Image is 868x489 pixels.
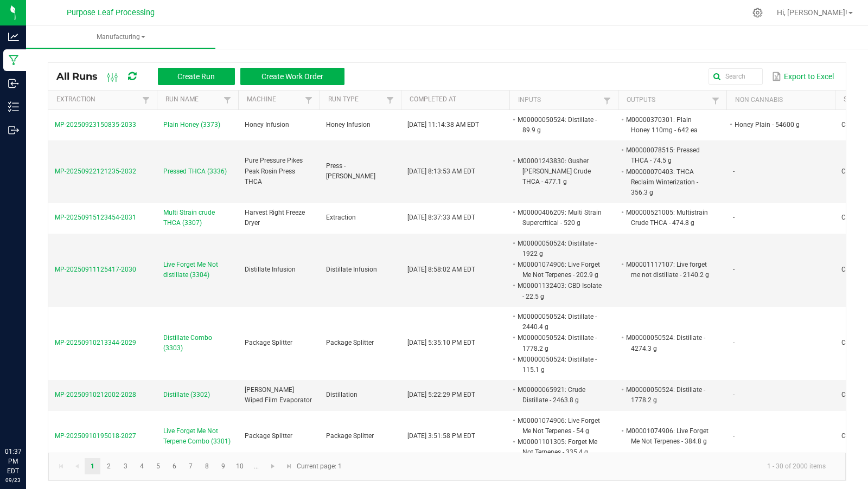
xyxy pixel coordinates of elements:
a: ExtractionSortable [56,95,139,104]
li: M00000065921: Crude Distillate - 2463.8 g [516,384,602,406]
span: MP-20250910195018-2027 [55,432,136,440]
li: Honey Plain - 54600 g [733,119,819,130]
th: Outputs [618,91,726,110]
span: Create Run [177,72,215,81]
a: Page 10 [232,458,248,474]
a: Go to the next page [265,458,281,474]
a: Page 8 [199,458,215,474]
a: Filter [302,93,315,107]
span: Pressed THCA (3336) [163,166,227,177]
span: Distillate Infusion [245,266,296,273]
a: Page 2 [101,458,117,474]
span: Live Forget Me Not Terpene Combo (3301) [163,426,232,447]
span: Go to the last page [285,462,293,471]
span: Manufacturing [26,33,215,42]
li: M00000050524: Distillate - 89.9 g [516,114,602,136]
a: Manufacturing [26,26,215,49]
kendo-pager-info: 1 - 30 of 2000 items [348,458,834,475]
li: M00000070403: THCA Reclaim Winterization - 356.3 g [624,166,710,198]
a: Page 9 [215,458,231,474]
iframe: Resource center [11,402,43,435]
a: Filter [384,93,397,107]
span: Honey Infusion [245,121,289,128]
a: Filter [601,94,614,107]
a: Run TypeSortable [328,95,383,104]
a: Page 3 [118,458,133,474]
a: MachineSortable [247,95,302,104]
span: MP-20250910213344-2029 [55,339,136,346]
li: M00000050524: Distillate - 2440.4 g [516,311,602,332]
p: 01:37 PM EDT [5,447,21,476]
span: [DATE] 5:22:29 PM EDT [407,391,475,398]
a: Filter [221,93,234,107]
inline-svg: Inventory [8,101,19,112]
button: Create Run [158,68,235,85]
button: Create Work Order [240,68,344,85]
li: M00000521005: Multistrain Crude THCA - 474.8 g [624,207,710,228]
span: Multi Strain crude THCA (3307) [163,208,232,228]
iframe: Resource center unread badge [32,401,45,414]
span: Hi, [PERSON_NAME]! [777,8,847,17]
th: Inputs [509,91,618,110]
span: [DATE] 8:37:33 AM EDT [407,214,475,221]
span: Package Splitter [245,339,292,346]
a: Page 4 [134,458,150,474]
li: M00001132403: CBD Isolate - 22.5 g [516,280,602,301]
li: M00001117107: Live forget me not distillate - 2140.2 g [624,259,710,280]
a: Page 7 [183,458,199,474]
li: M00001074906: Live Forget Me Not Terpenes - 54 g [516,415,602,436]
th: Non Cannabis [726,91,835,110]
a: Page 1 [85,458,100,474]
div: All Runs [56,67,353,86]
span: Package Splitter [245,432,292,440]
li: M00001074906: Live Forget Me Not Terpenes - 384.8 g [624,426,710,447]
td: - [726,411,835,463]
span: Purpose Leaf Processing [67,8,155,17]
span: MP-20250910212002-2028 [55,391,136,398]
span: Pure Pressure Pikes Peak Rosin Press THCA [245,157,303,185]
span: [DATE] 8:13:53 AM EDT [407,168,475,175]
inline-svg: Analytics [8,31,19,42]
a: Go to the last page [281,458,297,474]
td: - [726,203,835,233]
span: [DATE] 11:14:38 AM EDT [407,121,479,128]
span: [DATE] 5:35:10 PM EDT [407,339,475,346]
span: MP-20250923150835-2033 [55,121,136,128]
span: Press - [PERSON_NAME] [326,162,375,180]
li: M00001243830: Gusher [PERSON_NAME] Crude THCA - 477.1 g [516,156,602,188]
span: MP-20250922121235-2032 [55,168,136,175]
div: Manage settings [751,8,764,18]
td: - [726,380,835,410]
span: Harvest Right Freeze Dryer [245,209,305,227]
span: [DATE] 8:58:02 AM EDT [407,266,475,273]
span: [DATE] 3:51:58 PM EDT [407,432,475,440]
span: Create Work Order [261,72,323,81]
p: 09/23 [5,476,21,484]
inline-svg: Manufacturing [8,55,19,66]
span: [PERSON_NAME] Wiped Film Evaporator [245,386,312,404]
li: M00000050524: Distillate - 115.1 g [516,354,602,375]
span: Live Forget Me Not distillate (3304) [163,260,232,280]
li: M00000406209: Multi Strain Supercritical - 520 g [516,207,602,228]
span: Honey Infusion [326,121,371,128]
span: MP-20250915123454-2031 [55,214,136,221]
a: Filter [139,93,152,107]
li: M00000050524: Distillate - 4274.3 g [624,332,710,353]
span: Distillate Combo (3303) [163,333,232,353]
td: - [726,307,835,380]
li: M00000078515: Pressed THCA - 74.5 g [624,145,710,166]
li: M00000050524: Distillate - 1778.2 g [516,332,602,353]
kendo-pager: Current page: 1 [48,453,846,480]
span: Distillate Infusion [326,266,377,273]
span: MP-20250911125417-2030 [55,266,136,273]
a: Run NameSortable [165,95,220,104]
inline-svg: Outbound [8,125,19,136]
button: Export to Excel [769,67,837,86]
input: Search [709,68,763,85]
a: Page 5 [150,458,166,474]
span: Go to the next page [269,462,277,471]
span: Package Splitter [326,432,374,440]
span: Distillation [326,391,358,398]
li: M00001101305: Forget Me Not Terpenes - 335.4 g [516,436,602,458]
a: Filter [709,94,722,107]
